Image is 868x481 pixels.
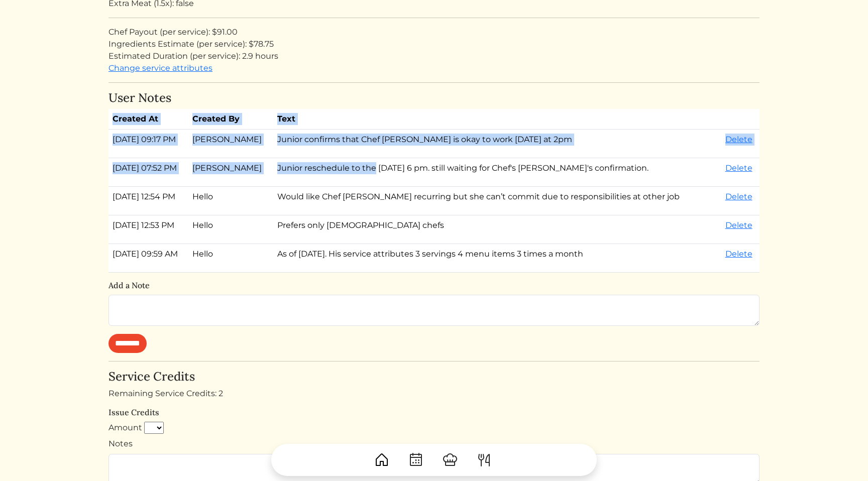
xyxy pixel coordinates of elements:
td: [DATE] 12:53 PM [108,215,188,244]
label: Amount [108,422,142,434]
th: Created At [108,109,188,130]
div: Chef Payout (per service): $91.00 [108,26,759,38]
div: Ingredients Estimate (per service): $78.75 [108,38,759,50]
p: Prefers only [DEMOGRAPHIC_DATA] chefs [277,219,717,231]
p: Junior confirms that Chef [PERSON_NAME] is okay to work [DATE] at 2pm [277,134,717,146]
div: Remaining Service Credits: 2 [108,388,759,400]
p: As of [DATE]. His service attributes 3 servings 4 menu items 3 times a month [277,248,717,260]
td: Hello [188,187,273,215]
a: Delete [725,220,752,230]
img: CalendarDots-5bcf9d9080389f2a281d69619e1c85352834be518fbc73d9501aef674afc0d57.svg [408,452,424,468]
a: Delete [725,163,752,173]
td: [DATE] 09:59 AM [108,244,188,273]
img: ChefHat-a374fb509e4f37eb0702ca99f5f64f3b6956810f32a249b33092029f8484b388.svg [442,452,458,468]
h6: Add a Note [108,281,759,290]
img: ForkKnife-55491504ffdb50bab0c1e09e7649658475375261d09fd45db06cec23bce548bf.svg [476,452,492,468]
h4: Service Credits [108,370,759,384]
p: Junior reschedule to the [DATE] 6 pm. still waiting for Chef's [PERSON_NAME]'s confirmation. [277,162,717,174]
h4: User Notes [108,91,759,105]
th: Text [273,109,721,130]
a: Delete [725,192,752,201]
a: Delete [725,135,752,144]
td: [DATE] 09:17 PM [108,130,188,158]
td: Hello [188,244,273,273]
a: Delete [725,249,752,259]
th: Created By [188,109,273,130]
p: Would like Chef [PERSON_NAME] recurring but she can’t commit due to responsibilities at other job [277,191,717,203]
td: [DATE] 12:54 PM [108,187,188,215]
a: Change service attributes [108,63,212,73]
td: [DATE] 07:52 PM [108,158,188,187]
td: [PERSON_NAME] [188,158,273,187]
h6: Issue Credits [108,408,759,417]
div: Estimated Duration (per service): 2.9 hours [108,50,759,62]
td: [PERSON_NAME] [188,130,273,158]
td: Hello [188,215,273,244]
img: House-9bf13187bcbb5817f509fe5e7408150f90897510c4275e13d0d5fca38e0b5951.svg [374,452,390,468]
